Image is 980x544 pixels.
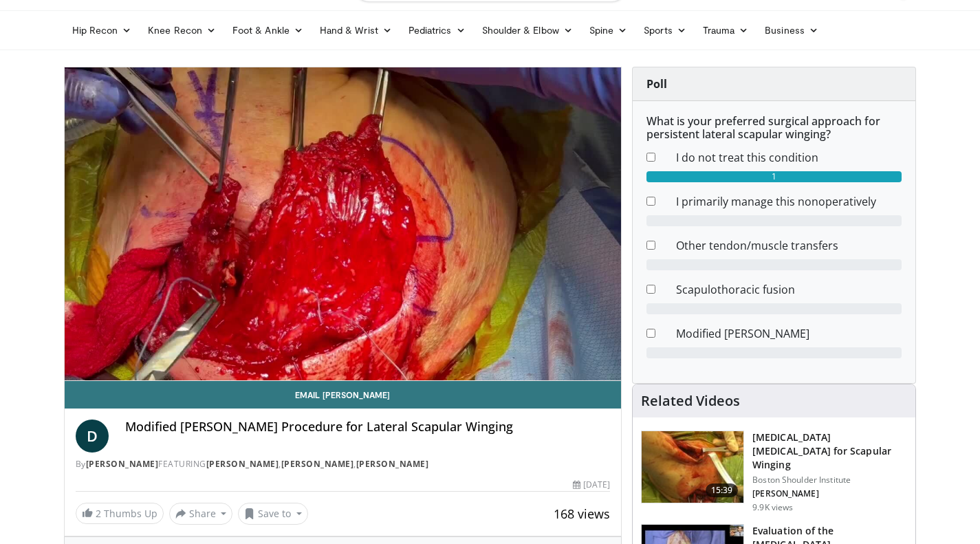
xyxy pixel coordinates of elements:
[666,149,912,166] dd: I do not treat this condition
[140,17,224,44] a: Knee Recon
[65,381,622,409] a: Email [PERSON_NAME]
[206,458,279,470] a: [PERSON_NAME]
[86,458,159,470] a: [PERSON_NAME]
[474,17,581,44] a: Shoulder & Elbow
[125,420,611,435] h4: Modified [PERSON_NAME] Procedure for Lateral Scapular Winging
[666,325,912,342] dd: Modified [PERSON_NAME]
[695,17,757,44] a: Trauma
[76,458,611,470] div: By FEATURING , ,
[96,507,101,520] span: 2
[752,502,793,513] p: 9.9K views
[65,67,622,381] video-js: Video Player
[752,488,907,499] p: [PERSON_NAME]
[400,17,474,44] a: Pediatrics
[224,17,312,44] a: Foot & Ankle
[646,171,902,182] div: 1
[76,503,164,524] a: 2 Thumbs Up
[238,503,308,525] button: Save to
[752,475,907,486] p: Boston Shoulder Institute
[581,17,635,44] a: Spine
[356,458,429,470] a: [PERSON_NAME]
[64,17,140,44] a: Hip Recon
[641,393,740,409] h4: Related Videos
[641,431,907,513] a: 15:39 [MEDICAL_DATA] [MEDICAL_DATA] for Scapular Winging Boston Shoulder Institute [PERSON_NAME] ...
[642,431,743,503] img: 10487_3.png.150x105_q85_crop-smart_upscale.jpg
[666,237,912,254] dd: Other tendon/muscle transfers
[554,505,610,522] span: 168 views
[635,17,695,44] a: Sports
[573,479,610,491] div: [DATE]
[756,17,827,44] a: Business
[706,483,739,497] span: 15:39
[666,193,912,210] dd: I primarily manage this nonoperatively
[666,281,912,298] dd: Scapulothoracic fusion
[281,458,354,470] a: [PERSON_NAME]
[752,431,907,472] h3: [MEDICAL_DATA] [MEDICAL_DATA] for Scapular Winging
[646,76,667,91] strong: Poll
[169,503,233,525] button: Share
[312,17,400,44] a: Hand & Wrist
[76,420,109,453] a: D
[646,115,902,141] h6: What is your preferred surgical approach for persistent lateral scapular winging?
